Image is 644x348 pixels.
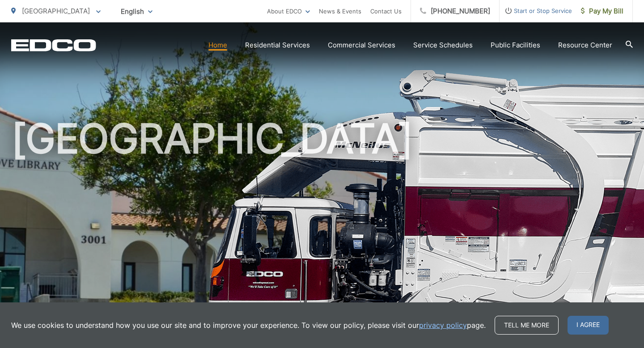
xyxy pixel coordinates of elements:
[558,40,612,51] a: Resource Center
[491,40,540,51] a: Public Facilities
[267,6,310,17] a: About EDCO
[495,316,559,335] a: Tell me more
[208,40,227,51] a: Home
[581,6,623,17] span: Pay My Bill
[11,320,486,331] p: We use cookies to understand how you use our site and to improve your experience. To view our pol...
[370,6,402,17] a: Contact Us
[568,316,609,335] span: I agree
[328,40,395,51] a: Commercial Services
[319,6,361,17] a: News & Events
[114,4,159,19] span: English
[22,7,90,15] span: [GEOGRAPHIC_DATA]
[413,40,473,51] a: Service Schedules
[419,320,467,331] a: privacy policy
[11,39,96,51] a: EDCD logo. Return to the homepage.
[245,40,310,51] a: Residential Services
